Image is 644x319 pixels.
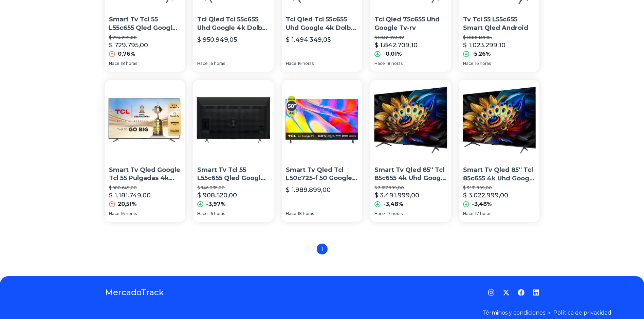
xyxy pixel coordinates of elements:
span: Hace [374,211,385,216]
span: 16 horas [121,211,137,216]
p: Smart Tv Qled Tcl L50c725-f 50 Google Tv [286,166,358,183]
span: 17 horas [386,211,403,216]
span: Hace [463,211,474,216]
a: Smart Tv Qled Google Tcl 55 Pulgadas 4k Uhd L55c655-f - TclSmart Tv Qled Google Tcl 55 Pulgadas 4... [105,80,185,222]
p: $ 908.520,00 [197,191,237,200]
p: $ 3.617.999,00 [374,185,447,191]
p: Smart Tv Tcl 55 L55c655 Qled Google Tv [197,166,270,183]
p: -3,48% [472,200,492,208]
span: 18 horas [121,61,137,66]
span: 16 horas [475,61,491,66]
a: Smart Tv Tcl 55 L55c655 Qled Google TvSmart Tv Tcl 55 L55c655 Qled Google Tv$ 946.035,00$ 908.520... [193,80,274,222]
p: $ 3.131.999,00 [463,185,535,191]
p: -5,26% [472,50,491,58]
p: $ 1.842.709,10 [374,40,418,50]
span: Hace [374,61,385,66]
p: -3,97% [206,200,226,208]
p: -0,01% [383,50,402,58]
p: $ 1.494.349,05 [286,35,331,45]
span: Hace [286,211,296,216]
a: Términos y condiciones [482,309,545,316]
p: $ 729.795,00 [109,40,148,50]
span: Hace [286,61,296,66]
img: Smart Tv Qled 85'' Tcl 85c655 4k Uhd Google Tv 2gb 16gb [459,80,539,160]
span: 16 horas [298,61,314,66]
a: Política de privacidad [553,309,611,316]
p: 0,76% [118,50,135,58]
span: Hace [109,211,119,216]
span: 16 horas [209,61,225,66]
span: Hace [197,61,208,66]
p: $ 1.080.149,05 [463,35,535,40]
p: 20,51% [118,200,137,208]
p: $ 1.023.299,10 [463,40,505,50]
img: Smart Tv Qled Google Tcl 55 Pulgadas 4k Uhd L55c655-f - Tcl [105,80,185,160]
p: Smart Tv Qled Google Tcl 55 Pulgadas 4k Uhd L55c655-f - Tcl [109,166,181,183]
p: $ 980.649,00 [109,185,181,191]
p: $ 3.491.999,00 [374,191,419,200]
p: Tv Tcl 55 L55c655 Smart Qled Android [463,15,535,32]
img: Smart Tv Tcl 55 L55c655 Qled Google Tv [193,80,274,160]
span: Hace [463,61,474,66]
a: Facebook [518,289,525,296]
span: 18 horas [298,211,314,216]
p: $ 3.022.999,00 [463,191,508,200]
a: Smart Tv Qled 85'' Tcl 85c655 4k Uhd Google Tv 2gb 16gbSmart Tv Qled 85'' Tcl 85c655 4k Uhd Googl... [459,80,539,222]
a: Smart Tv Qled 85'' Tcl 85c655 4k Uhd Google Tv 2gb 16gbSmart Tv Qled 85'' Tcl 85c655 4k Uhd Googl... [370,80,451,222]
a: LinkedIn [533,289,539,296]
a: MercadoTrack [105,287,164,298]
a: Smart Tv Qled Tcl L50c725-f 50 Google TvSmart Tv Qled Tcl L50c725-f 50 Google Tv$ 1.989.899,00Hac... [282,80,362,222]
span: 16 horas [209,211,225,216]
p: $ 950.949,05 [197,35,237,45]
p: -3,48% [383,200,403,208]
p: Tcl Qled Tcl 55c655 Uhd Google 4k Dolby Delta [197,15,270,32]
p: $ 1.181.749,00 [109,191,151,200]
p: $ 946.035,00 [197,185,270,191]
p: Smart Tv Qled 85'' Tcl 85c655 4k Uhd Google Tv 2gb 16gb [374,166,447,183]
img: Smart Tv Qled 85'' Tcl 85c655 4k Uhd Google Tv 2gb 16gb [370,80,451,160]
img: Smart Tv Qled Tcl L50c725-f 50 Google Tv [282,80,362,160]
p: Tcl Qled 75c655 Uhd Google Tv-rv [374,15,447,32]
span: Hace [109,61,119,66]
span: 17 horas [475,211,491,216]
p: Tcl Qled Tcl 55c655 Uhd Google 4k Dolby Delta2 [286,15,358,32]
p: $ 1.989.899,00 [286,185,331,195]
span: Hace [197,211,208,216]
a: Twitter [503,289,510,296]
p: $ 724.292,00 [109,35,181,40]
span: 18 horas [386,61,403,66]
p: Smart Tv Tcl 55 L55c655 Qled Google Tv [109,15,181,32]
p: $ 1.842.973,97 [374,35,447,40]
a: Instagram [488,289,495,296]
p: Smart Tv Qled 85'' Tcl 85c655 4k Uhd Google Tv 2gb 16gb [463,166,535,183]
